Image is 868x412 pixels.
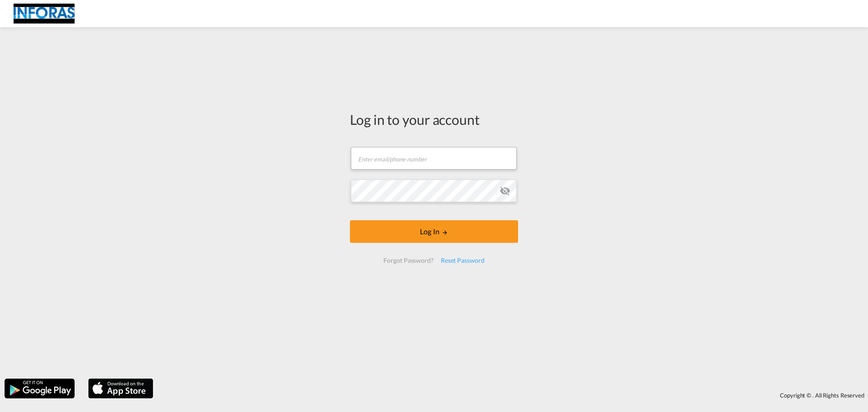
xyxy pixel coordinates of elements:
[87,378,154,399] img: apple.png
[380,252,437,269] div: Forgot Password?
[350,220,518,243] button: LOGIN
[350,110,518,129] div: Log in to your account
[4,378,75,399] img: google.png
[351,147,517,170] input: Enter email/phone number
[14,4,75,24] img: eff75c7098ee11eeb65dd1c63e392380.jpg
[158,388,868,403] div: Copyright © . All Rights Reserved
[500,185,510,196] md-icon: icon-eye-off
[437,252,488,269] div: Reset Password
